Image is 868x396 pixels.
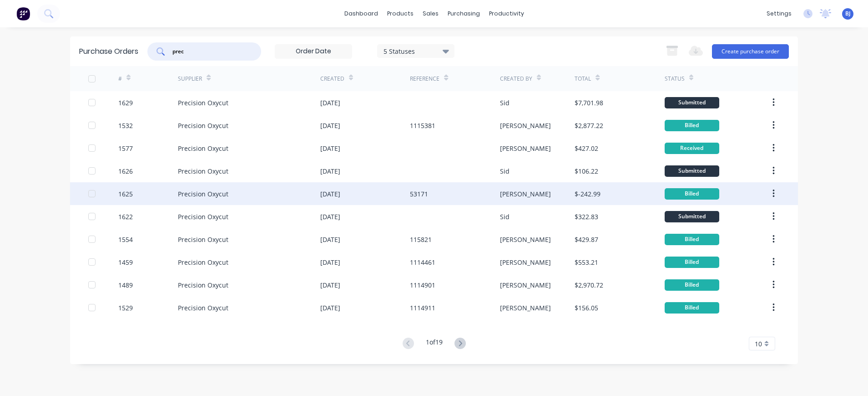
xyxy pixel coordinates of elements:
[340,7,383,21] a: dashboard
[118,98,133,108] div: 1629
[665,143,719,154] div: Received
[575,75,591,83] div: Total
[178,303,228,313] div: Precision Oxycut
[320,257,340,267] div: [DATE]
[665,211,719,222] div: Submitted
[500,235,551,244] div: [PERSON_NAME]
[410,75,439,83] div: Reference
[500,212,510,221] div: Sid
[384,46,449,56] div: 5 Statuses
[16,7,30,21] img: Factory
[665,234,719,245] div: Billed
[575,189,601,199] div: $-242.99
[575,235,598,244] div: $429.87
[118,212,133,221] div: 1622
[118,257,133,267] div: 1459
[575,98,603,108] div: $7,701.98
[118,280,133,290] div: 1489
[410,235,432,244] div: 115821
[443,7,484,21] div: purchasing
[665,302,719,314] div: Billed
[320,121,340,130] div: [DATE]
[500,166,510,176] div: Sid
[178,235,228,244] div: Precision Oxycut
[665,97,719,108] div: Submitted
[178,212,228,221] div: Precision Oxycut
[118,166,133,176] div: 1626
[755,339,762,349] span: 10
[500,75,532,83] div: Created By
[410,189,428,199] div: 53171
[320,189,340,199] div: [DATE]
[410,303,435,313] div: 1114911
[178,189,228,199] div: Precision Oxycut
[484,7,529,21] div: productivity
[500,303,551,313] div: [PERSON_NAME]
[320,166,340,176] div: [DATE]
[575,212,598,221] div: $322.83
[845,10,851,18] span: BJ
[665,257,719,268] div: Billed
[575,280,603,290] div: $2,970.72
[665,75,685,83] div: Status
[665,188,719,200] div: Billed
[410,257,435,267] div: 1114461
[410,280,435,290] div: 1114901
[178,166,228,176] div: Precision Oxycut
[500,144,551,153] div: [PERSON_NAME]
[320,98,340,108] div: [DATE]
[426,337,443,350] div: 1 of 19
[418,7,443,21] div: sales
[178,75,202,83] div: Supplier
[320,212,340,221] div: [DATE]
[762,7,796,21] div: settings
[118,235,133,244] div: 1554
[665,279,719,291] div: Billed
[320,75,344,83] div: Created
[320,235,340,244] div: [DATE]
[178,144,228,153] div: Precision Oxycut
[500,121,551,130] div: [PERSON_NAME]
[178,121,228,130] div: Precision Oxycut
[500,98,510,108] div: Sid
[575,166,598,176] div: $106.22
[500,280,551,290] div: [PERSON_NAME]
[172,47,247,56] input: Search purchase orders...
[178,98,228,108] div: Precision Oxycut
[575,144,598,153] div: $427.02
[500,189,551,199] div: [PERSON_NAME]
[118,75,122,83] div: #
[383,7,418,21] div: products
[178,280,228,290] div: Precision Oxycut
[79,46,138,57] div: Purchase Orders
[575,121,603,130] div: $2,877.22
[320,280,340,290] div: [DATE]
[320,144,340,153] div: [DATE]
[275,45,352,58] input: Order Date
[320,303,340,313] div: [DATE]
[500,257,551,267] div: [PERSON_NAME]
[118,121,133,130] div: 1532
[118,189,133,199] div: 1625
[575,257,598,267] div: $553.21
[118,144,133,153] div: 1577
[665,120,719,131] div: Billed
[575,303,598,313] div: $156.05
[712,44,789,59] button: Create purchase order
[118,303,133,313] div: 1529
[178,257,228,267] div: Precision Oxycut
[410,121,435,130] div: 1115381
[665,165,719,177] div: Submitted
